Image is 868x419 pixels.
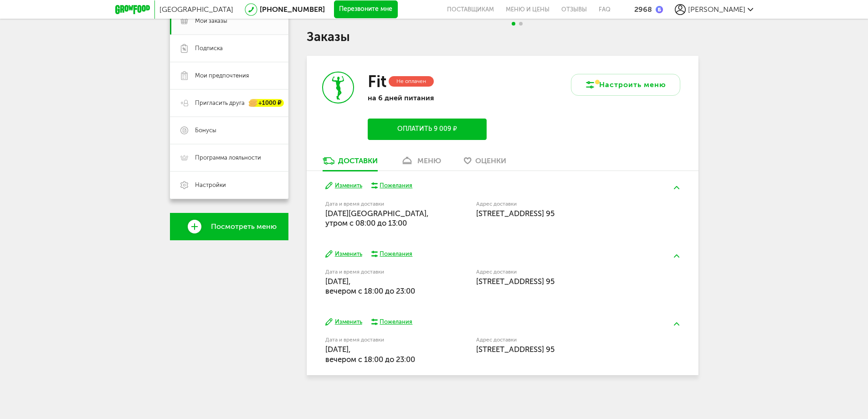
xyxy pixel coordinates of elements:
a: Бонусы [170,117,288,144]
a: Доставки [318,156,382,171]
img: arrow-up-green.5eb5f82.svg [674,254,679,258]
span: [GEOGRAPHIC_DATA] [159,5,233,14]
button: Пожелания [371,181,413,190]
h3: Fit [368,72,386,91]
span: Оценки [475,156,506,165]
img: bonus_b.cdccf46.png [656,6,663,13]
label: Дата и время доставки [325,269,430,274]
span: Мои заказы [195,17,227,25]
a: меню [396,156,446,171]
a: Пригласить друга +1000 ₽ [170,89,288,117]
span: Мои предпочтения [195,72,249,80]
span: [STREET_ADDRESS] 95 [476,277,555,286]
span: Посмотреть меню [211,222,277,231]
span: [DATE], вечером c 18:00 до 23:00 [325,345,415,363]
div: Доставки [338,156,378,165]
span: [STREET_ADDRESS] 95 [476,345,555,354]
span: Настройки [195,181,226,189]
div: меню [417,156,441,165]
a: [PHONE_NUMBER] [260,5,325,14]
h1: Заказы [307,31,699,43]
a: Оценки [459,156,511,171]
div: Не оплачен [389,76,434,87]
a: Программа лояльности [170,144,288,171]
button: Изменить [325,181,362,190]
p: на 6 дней питания [368,93,486,102]
span: [DATE][GEOGRAPHIC_DATA], утром c 08:00 до 13:00 [325,209,429,228]
span: Go to slide 1 [512,22,515,26]
div: Пожелания [380,250,412,258]
div: 2968 [634,5,652,14]
span: Программа лояльности [195,154,261,162]
button: Оплатить 9 009 ₽ [368,119,486,140]
button: Настроить меню [571,74,680,96]
label: Адрес доставки [476,202,646,207]
a: Мои предпочтения [170,62,288,89]
span: Бонусы [195,126,216,134]
label: Дата и время доставки [325,202,430,207]
span: Go to slide 2 [519,22,523,26]
span: [STREET_ADDRESS] 95 [476,209,555,218]
label: Адрес доставки [476,337,646,342]
a: Мои заказы [170,7,288,35]
span: Подписка [195,44,223,52]
span: Пригласить друга [195,99,245,107]
label: Дата и время доставки [325,337,430,342]
button: Изменить [325,250,362,259]
label: Адрес доставки [476,269,646,274]
a: Настройки [170,171,288,199]
a: Подписка [170,35,288,62]
img: arrow-up-green.5eb5f82.svg [674,186,679,189]
div: Пожелания [380,181,412,190]
button: Перезвоните мне [334,0,398,19]
span: [PERSON_NAME] [688,5,745,14]
button: Изменить [325,318,362,326]
div: +1000 ₽ [249,99,284,107]
a: Посмотреть меню [170,213,288,240]
img: arrow-up-green.5eb5f82.svg [674,322,679,326]
button: Пожелания [371,250,413,258]
button: Пожелания [371,318,413,326]
span: [DATE], вечером c 18:00 до 23:00 [325,277,415,295]
div: Пожелания [380,318,412,326]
